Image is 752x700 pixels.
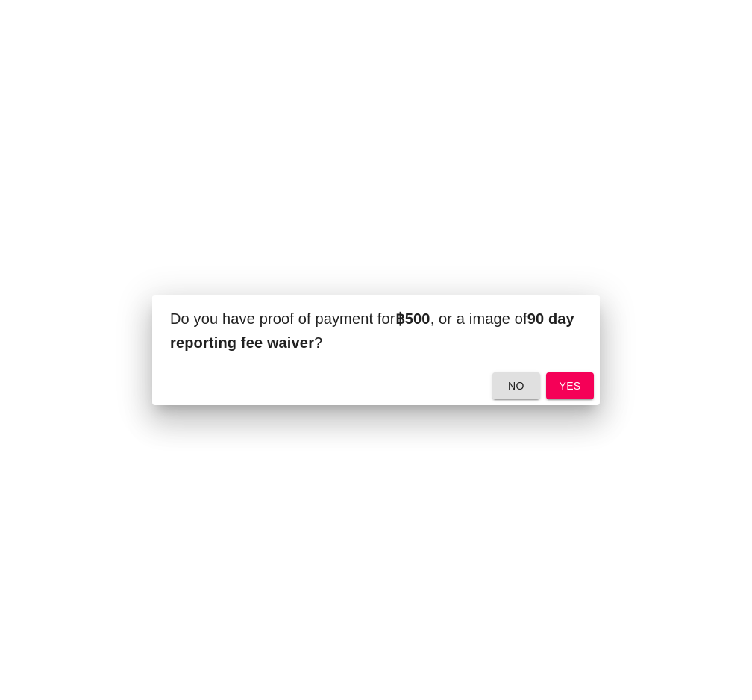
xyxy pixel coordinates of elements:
[492,372,540,400] button: no
[395,310,430,327] b: ฿500
[546,372,594,400] button: yes
[170,310,574,351] b: 90 day reporting fee waiver
[504,377,528,396] span: no
[558,377,582,396] span: yes
[170,310,574,351] span: Do you have proof of payment for , or a image of ?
